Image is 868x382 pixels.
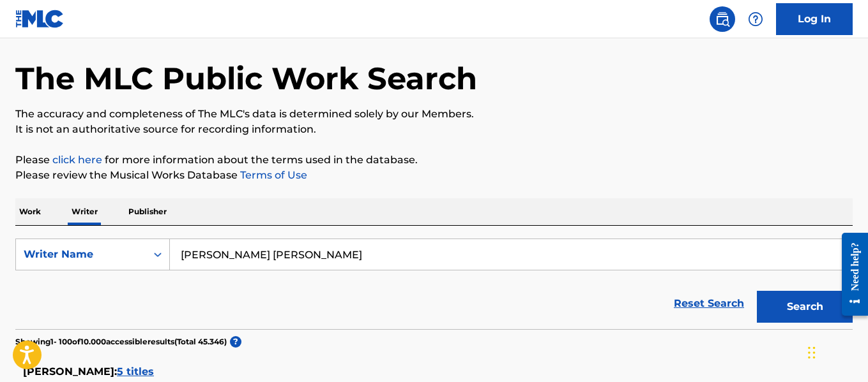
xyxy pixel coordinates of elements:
a: Log In [776,3,853,35]
img: MLC Logo [15,10,65,28]
p: The accuracy and completeness of The MLC's data is determined solely by our Members. [15,107,853,122]
p: Please for more information about the terms used in the database. [15,152,853,168]
img: search [715,11,730,27]
img: help [748,11,763,27]
iframe: Chat Widget [804,321,868,382]
a: Reset Search [667,290,750,318]
h1: The MLC Public Work Search [15,59,477,98]
p: Writer [68,198,102,225]
iframe: Resource Center [832,223,868,326]
div: Help [743,6,768,32]
a: Public Search [710,6,735,32]
p: It is not an authoritative source for recording information. [15,122,853,137]
span: [PERSON_NAME] : [23,365,117,378]
a: Terms of Use [238,169,307,181]
span: 5 titles [117,365,154,378]
span: ? [230,336,241,348]
p: Publisher [125,198,171,225]
div: Writer Name [24,247,139,262]
form: Search Form [15,239,853,329]
div: Arrastrar [808,334,816,372]
p: Showing 1 - 100 of 10.000 accessible results (Total 45.346 ) [15,336,227,348]
p: Please review the Musical Works Database [15,168,853,183]
p: Work [15,198,45,225]
a: click here [52,154,102,166]
div: Widget de chat [804,321,868,382]
button: Search [757,291,853,323]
